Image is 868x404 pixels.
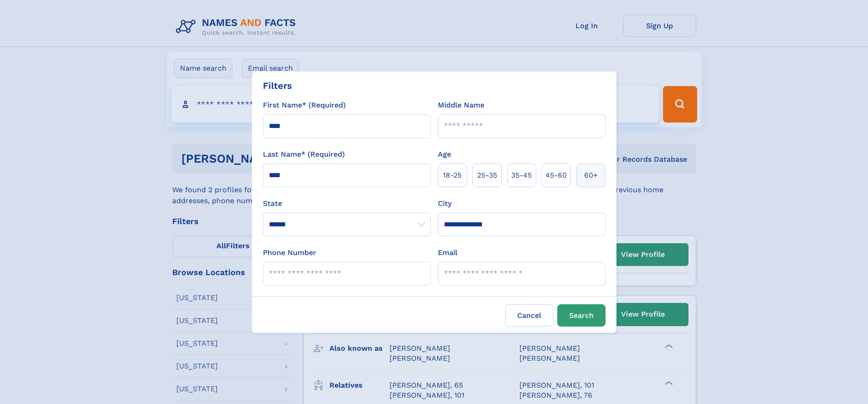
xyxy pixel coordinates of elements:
[263,198,431,209] label: State
[263,79,292,92] div: Filters
[438,149,451,160] label: Age
[438,247,457,258] label: Email
[438,198,452,209] label: City
[557,304,606,327] button: Search
[438,100,484,111] label: Middle Name
[263,149,345,160] label: Last Name* (Required)
[263,100,346,111] label: First Name* (Required)
[263,247,316,258] label: Phone Number
[505,304,554,327] label: Cancel
[477,170,497,181] span: 25‑35
[443,170,462,181] span: 18‑25
[584,170,598,181] span: 60+
[511,170,532,181] span: 35‑45
[545,170,567,181] span: 45‑60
